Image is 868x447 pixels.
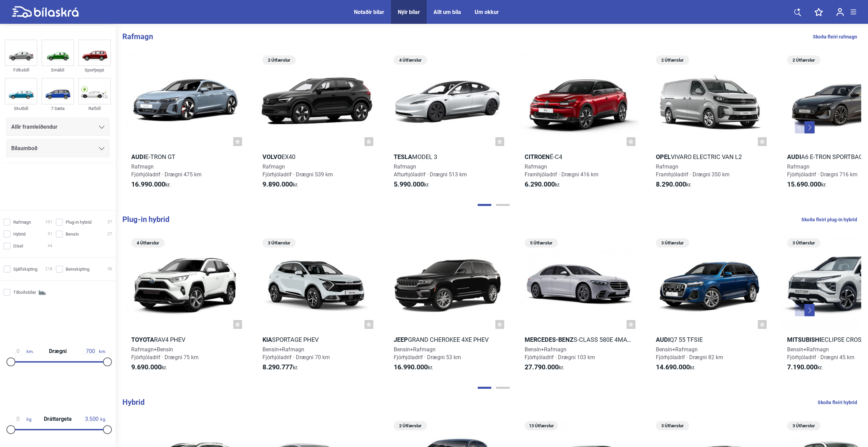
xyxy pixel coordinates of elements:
a: 4 ÚtfærslurToyotaRAV4 PHEVRafmagn+BensínFjórhjóladrif · Drægni 75 km9.690.000kr. [125,236,245,378]
b: 8.290.777 [262,363,293,371]
span: 2 Útfærslur [790,55,817,65]
a: Allt um bíla [433,9,461,15]
span: Bensín+Rafmagn Fjórhjóladrif · Drægni 53 km [394,346,461,361]
b: Volvo [262,153,282,160]
span: Allir framleiðendur [11,122,57,132]
h2: S-Class 580e 4MATIC [518,336,639,344]
b: Audi [787,153,801,160]
span: 27 [107,230,112,238]
button: Previous [795,304,805,316]
a: Skoða fleiri plug-in hybrid [801,215,857,224]
a: Nýir bílar [398,9,420,15]
span: 4 Útfærslur [135,238,161,248]
span: 5 Útfærslur [528,238,555,248]
a: Notaðir bílar [354,9,384,15]
span: kr. [131,363,167,371]
a: 3 ÚtfærslurAudiQ7 55 TFSIeBensín+RafmagnFjórhjóladrif · Drægni 82 km14.690.000kr. [650,236,770,378]
span: kr. [787,180,827,189]
b: Toyota [131,336,154,343]
span: Rafmagn Framhjóladrif · Drægni 416 km [525,163,598,178]
span: Bensín+Rafmagn Fjórhjóladrif · Drægni 103 km [525,346,595,361]
span: kr. [262,180,298,189]
button: Page 2 [496,204,510,206]
a: Skoða fleiri rafmagn [813,32,857,41]
span: Hybrid [13,230,25,238]
span: km. [82,348,106,354]
h2: EX40 [256,153,377,161]
span: Dísel [13,242,23,250]
b: Mitsubishi [787,336,821,343]
span: Beinskipting [66,266,89,273]
span: kr. [394,180,429,189]
span: 2 Útfærslur [266,55,292,65]
span: 3 Útfærslur [659,421,686,430]
b: 16.990.000 [394,363,428,371]
a: JeepGrand Cherokee 4xe PHEVBensín+RafmagnFjórhjóladrif · Drægni 53 km16.990.000kr. [388,236,508,378]
h2: ë-C4 [518,153,639,161]
span: Sjálfskipting [13,266,37,273]
span: 218 [45,266,52,273]
span: 2 Útfærslur [659,55,686,65]
div: Rafbíll [78,105,111,112]
span: Dráttargeta [42,416,73,422]
h2: RAV4 PHEV [125,336,245,344]
span: Bensín+Rafmagn Fjórhjóladrif · Drægni 70 km [262,346,330,361]
div: Sportjeppi [78,66,111,74]
span: kg. [10,416,32,422]
span: kr. [131,180,171,189]
b: 9.690.000 [131,363,161,371]
a: Skoða fleiri hybrid [818,398,857,407]
b: 27.790.000 [525,363,559,371]
span: kr. [656,363,695,371]
button: Next [804,304,815,316]
span: Tilboðsbílar [13,289,36,296]
span: Bensín [66,230,79,238]
b: 6.290.000 [525,180,555,188]
h2: e-tron GT [125,153,245,161]
div: 7 Sæta [41,105,74,112]
button: Page 1 [478,204,491,206]
b: 15.690.000 [787,180,821,188]
span: Rafmagn Fjórhjóladrif · Drægni 475 km [131,163,202,178]
span: 3 Útfærslur [790,238,817,248]
button: Next [804,121,815,133]
span: km. [10,348,34,354]
span: Plug-in hybrid [66,219,91,226]
a: Citroenë-C4RafmagnFramhjóladrif · Drægni 416 km6.290.000kr. [518,53,639,195]
b: Tesla [394,153,412,160]
span: kr. [525,180,560,189]
span: Rafmagn Fjórhjóladrif · Drægni 539 km [262,163,333,178]
img: user-login.svg [836,8,844,16]
a: Um okkur [475,9,499,15]
span: Bensín+Rafmagn Fjórhjóladrif · Drægni 45 km [787,346,854,361]
b: Plug-in hybrid [122,215,169,224]
span: kr. [656,180,692,189]
h2: Vivaro Electric Van L2 [650,153,770,161]
b: Jeep [394,336,408,343]
span: 3 Útfærslur [659,238,686,248]
span: 4 Útfærslur [397,55,424,65]
span: Rafmagn+Bensín Fjórhjóladrif · Drægni 75 km [131,346,199,361]
a: 3 ÚtfærslurKiaSportage PHEVBensín+RafmagnFjórhjóladrif · Drægni 70 km8.290.777kr. [256,236,377,378]
b: Rafmagn [122,32,153,41]
span: Rafmagn Framhjóladrif · Drægni 350 km [656,163,730,178]
span: 3 Útfærslur [266,238,292,248]
span: kg. [83,416,106,422]
span: Rafmagn [13,219,31,226]
span: Bensín+Rafmagn Fjórhjóladrif · Drægni 82 km [656,346,723,361]
span: 36 [107,266,112,273]
span: 13 Útfærslur [528,421,555,430]
a: 2 ÚtfærslurVolvoEX40RafmagnFjórhjóladrif · Drægni 539 km9.890.000kr. [256,53,377,195]
div: Fólksbíll [5,66,37,74]
a: 4 ÚtfærslurTeslaModel 3RafmagnAfturhjóladrif · Drægni 513 km5.990.000kr. [388,53,508,195]
span: 31 [48,230,52,238]
div: Skutbíll [5,105,37,112]
span: kr. [787,363,823,371]
div: Smábíl [41,66,74,74]
b: 16.990.000 [131,180,165,188]
b: Audi [656,336,670,343]
b: Citroen [525,153,550,160]
b: 14.690.000 [656,363,690,371]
